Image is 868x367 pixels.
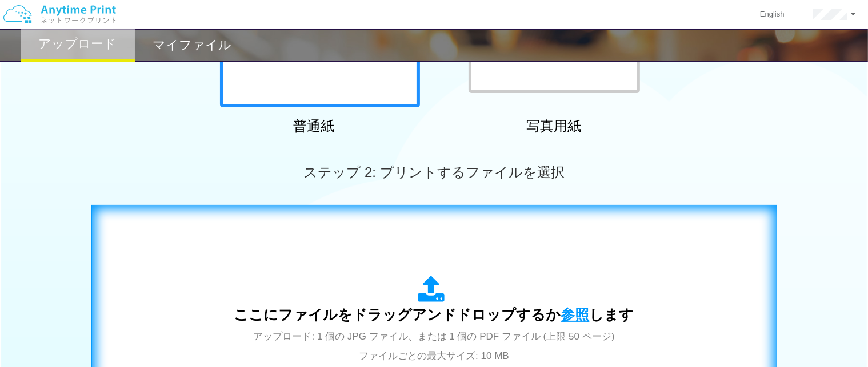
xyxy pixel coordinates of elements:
[254,331,615,361] span: アップロード: 1 個の JPG ファイル、または 1 個の PDF ファイル (上限 50 ページ) ファイルごとの最大サイズ: 10 MB
[39,37,117,51] h2: アップロード
[214,119,414,134] h2: 普通紙
[153,38,231,52] h2: マイファイル
[234,306,634,322] span: ここにファイルをドラッグアンドドロップするか します
[454,119,654,134] h2: 写真用紙
[303,164,564,180] span: ステップ 2: プリントするファイルを選択
[561,306,590,322] span: 参照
